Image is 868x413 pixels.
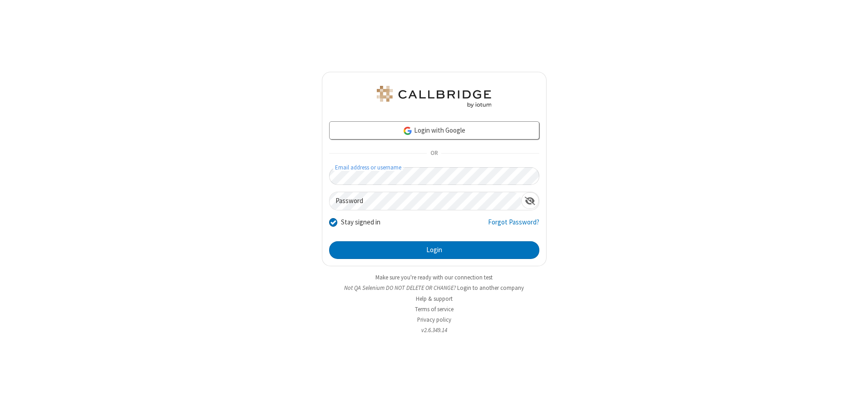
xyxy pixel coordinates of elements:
a: Login with Google [329,121,539,139]
label: Stay signed in [341,217,380,228]
input: Password [330,192,521,210]
li: v2.6.349.14 [322,326,547,334]
span: OR [427,147,441,160]
img: QA Selenium DO NOT DELETE OR CHANGE [375,86,493,108]
a: Make sure you're ready with our connection test [375,274,493,281]
input: Email address or username [329,167,539,185]
a: Forgot Password? [488,217,539,234]
a: Terms of service [415,305,454,313]
button: Login to another company [457,284,524,292]
button: Login [329,241,539,259]
a: Privacy policy [417,316,451,323]
img: google-icon.png [403,126,413,136]
a: Help & support [416,295,453,303]
li: Not QA Selenium DO NOT DELETE OR CHANGE? [322,284,547,292]
div: Show password [521,192,539,209]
